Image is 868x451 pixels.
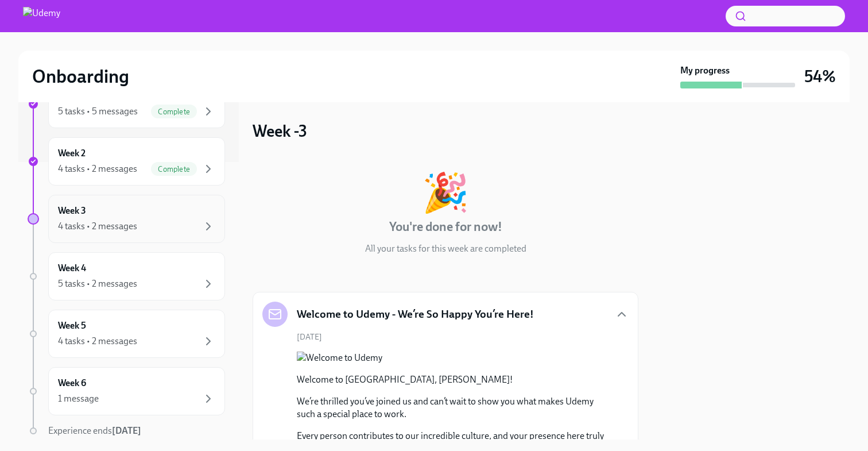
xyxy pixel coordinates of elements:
div: 🎉 [422,174,469,211]
strong: My progress [680,64,730,77]
div: 1 message [58,392,99,405]
h4: You're done for now! [389,218,502,236]
h5: Welcome to Udemy - We’re So Happy You’re Here! [297,307,534,322]
h6: Week 3 [58,205,86,217]
div: 4 tasks • 2 messages [58,220,137,233]
a: Week 34 tasks • 2 messages [28,195,225,243]
p: We’re thrilled you’ve joined us and can’t wait to show you what makes Udemy such a special place ... [297,395,610,421]
h2: Onboarding [32,65,129,88]
a: Week 45 tasks • 2 messages [28,252,225,300]
a: 5 tasks • 5 messagesComplete [28,80,225,128]
a: Week 61 message [28,367,225,415]
span: Experience ends [48,425,141,436]
p: All your tasks for this week are completed [365,242,526,255]
button: Zoom image [297,352,610,364]
strong: [DATE] [112,425,141,436]
img: Udemy [23,7,60,25]
span: [DATE] [297,331,322,342]
h6: Week 2 [58,147,86,160]
h3: 54% [804,66,836,87]
div: 4 tasks • 2 messages [58,163,137,175]
h6: Week 6 [58,377,86,390]
h6: Week 5 [58,319,86,332]
div: 5 tasks • 2 messages [58,277,137,290]
span: Complete [151,107,197,116]
h6: Week 4 [58,262,86,275]
div: 5 tasks • 5 messages [58,105,138,118]
a: Week 54 tasks • 2 messages [28,310,225,358]
a: Week 24 tasks • 2 messagesComplete [28,137,225,186]
h3: Week -3 [253,121,307,141]
span: Complete [151,165,197,174]
div: 4 tasks • 2 messages [58,335,137,348]
p: Welcome to [GEOGRAPHIC_DATA], [PERSON_NAME]! [297,373,610,386]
